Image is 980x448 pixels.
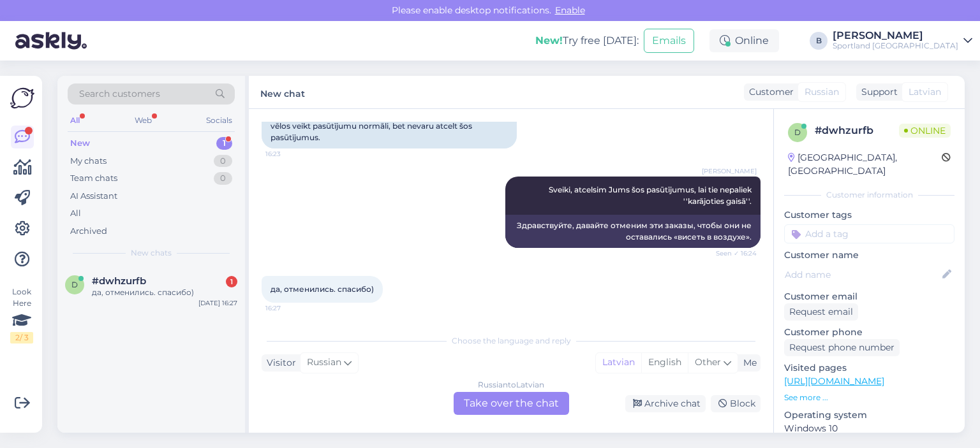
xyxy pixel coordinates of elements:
[833,41,958,51] div: Sportland [GEOGRAPHIC_DATA]
[596,353,641,372] div: Latvian
[909,85,941,99] span: Latvian
[794,127,801,137] span: d
[744,85,794,99] div: Customer
[810,32,828,50] div: B
[131,247,172,259] span: New chats
[70,190,117,203] div: AI Assistant
[784,189,954,201] div: Customer information
[265,149,313,159] span: 16:23
[856,85,898,99] div: Support
[702,166,757,176] span: [PERSON_NAME]
[92,287,237,298] div: да, отменились. спасибо)
[784,326,954,339] p: Customer phone
[899,124,951,138] span: Online
[709,249,757,258] span: Seen ✓ 16:24
[784,224,954,243] input: Add a tag
[695,356,721,368] span: Other
[784,422,954,435] p: Windows 10
[833,31,972,51] a: [PERSON_NAME]Sportland [GEOGRAPHIC_DATA]
[784,303,858,321] div: Request email
[709,29,779,52] div: Online
[535,34,563,47] b: New!
[815,123,899,138] div: # dwhzurfb
[265,303,313,313] span: 16:27
[10,332,33,343] div: 2 / 3
[833,31,958,41] div: [PERSON_NAME]
[641,353,688,372] div: English
[711,395,761,412] div: Block
[625,395,706,412] div: Archive chat
[271,284,374,294] span: да, отменились. спасибо)
[92,275,146,287] span: #dwhzurfb
[784,290,954,303] p: Customer email
[198,298,237,308] div: [DATE] 16:27
[10,86,34,110] img: Askly Logo
[805,85,839,99] span: Russian
[738,356,757,370] div: Me
[70,172,117,185] div: Team chats
[551,4,589,16] span: Enable
[549,185,754,206] span: Sveiki, atcelsim Jums šos pasūtījumus, lai tie nepaliek ''karājoties gaisā''.
[214,155,232,168] div: 0
[70,155,107,168] div: My chats
[214,172,232,185] div: 0
[785,268,940,282] input: Add name
[262,335,761,347] div: Choose the language and reply
[505,215,761,248] div: Здравствуйте, давайте отменим эти заказы, чтобы они не оставались «висеть в воздухе».
[784,408,954,422] p: Operating system
[79,87,160,101] span: Search customers
[10,286,33,343] div: Look Here
[784,208,954,222] p: Customer tags
[478,379,544,391] div: Russian to Latvian
[784,249,954,262] p: Customer name
[784,339,900,356] div: Request phone number
[132,112,154,129] div: Web
[454,392,569,415] div: Take over the chat
[70,225,107,238] div: Archived
[70,207,81,220] div: All
[68,112,82,129] div: All
[262,356,296,370] div: Visitor
[226,276,237,287] div: 1
[644,29,694,53] button: Emails
[70,137,90,150] div: New
[71,280,78,289] span: d
[784,375,884,387] a: [URL][DOMAIN_NAME]
[788,151,942,178] div: [GEOGRAPHIC_DATA], [GEOGRAPHIC_DATA]
[260,83,305,101] label: New chat
[216,137,232,150] div: 1
[535,33,639,48] div: Try free [DATE]:
[204,112,235,129] div: Socials
[307,356,341,370] span: Russian
[784,361,954,375] p: Visited pages
[784,392,954,403] p: See more ...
